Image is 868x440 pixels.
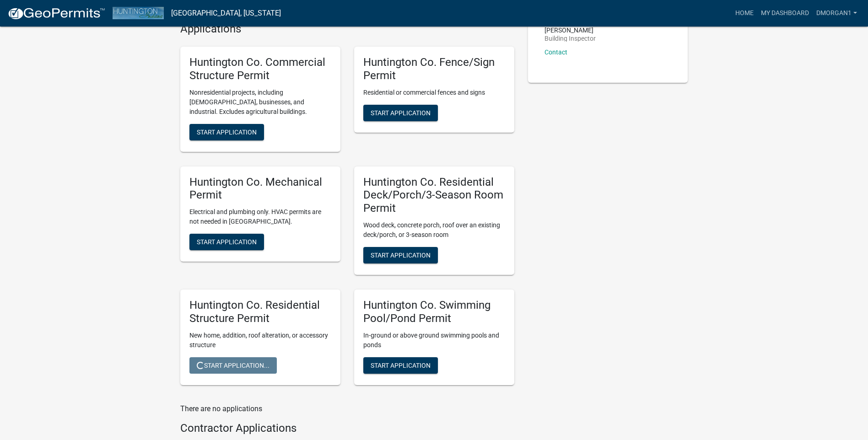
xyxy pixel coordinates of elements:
span: Start Application [371,252,431,259]
h5: Huntington Co. Fence/Sign Permit [363,56,505,82]
img: Huntington County, Indiana [113,7,164,19]
span: Start Application [197,128,257,135]
h4: Applications [180,22,514,36]
button: Start Application [189,124,264,140]
p: Building Inspector [545,35,596,42]
a: My Dashboard [757,5,813,22]
span: Start Application... [197,361,270,369]
h5: Huntington Co. Residential Structure Permit [189,299,331,325]
button: Start Application... [189,357,277,374]
button: Start Application [189,234,264,250]
p: In-ground or above ground swimming pools and ponds [363,331,505,350]
wm-workflow-list-section: Contractor Applications [180,422,514,439]
h5: Huntington Co. Commercial Structure Permit [189,56,331,82]
p: Wood deck, concrete porch, roof over an existing deck/porch, or 3-season room [363,220,505,240]
p: There are no applications [180,403,514,414]
p: Residential or commercial fences and signs [363,88,505,97]
h5: Huntington Co. Mechanical Permit [189,176,331,202]
span: Start Application [371,109,431,116]
p: Nonresidential projects, including [DEMOGRAPHIC_DATA], businesses, and industrial. Excludes agric... [189,88,331,117]
p: [PERSON_NAME] [545,27,596,33]
p: New home, addition, roof alteration, or accessory structure [189,331,331,350]
button: Start Application [363,357,438,374]
button: Start Application [363,247,438,263]
p: Electrical and plumbing only. HVAC permits are not needed in [GEOGRAPHIC_DATA]. [189,207,331,226]
a: DMorgan1 [813,5,861,22]
span: Start Application [371,361,431,369]
a: Contact [545,48,567,56]
button: Start Application [363,105,438,121]
h5: Huntington Co. Residential Deck/Porch/3-Season Room Permit [363,176,505,215]
span: Start Application [197,238,257,246]
wm-workflow-list-section: Applications [180,22,514,392]
a: [GEOGRAPHIC_DATA], [US_STATE] [171,5,281,21]
h4: Contractor Applications [180,422,514,435]
a: Home [732,5,757,22]
h5: Huntington Co. Swimming Pool/Pond Permit [363,299,505,325]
